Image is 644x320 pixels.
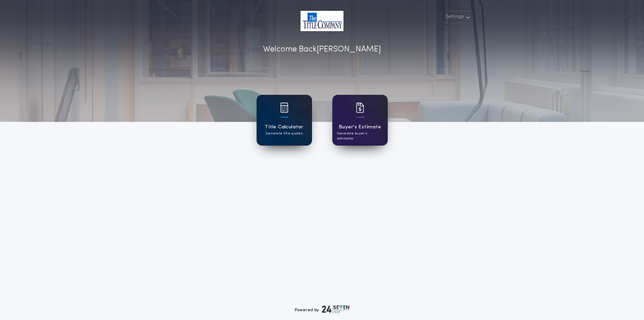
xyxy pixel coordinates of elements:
[356,103,364,113] img: card icon
[337,131,383,141] p: Generate buyer's estimates
[441,11,473,23] button: Settings
[280,103,288,113] img: card icon
[322,305,350,313] img: logo
[295,305,350,313] div: Powered by
[301,11,343,31] img: account-logo
[265,123,303,131] h1: Title Calculator
[263,43,381,56] p: Welcome Back [PERSON_NAME]
[332,95,388,146] a: card iconBuyer's EstimateGenerate buyer's estimates
[257,95,312,146] a: card iconTitle CalculatorGenerate title quotes
[266,131,303,136] p: Generate title quotes
[339,123,381,131] h1: Buyer's Estimate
